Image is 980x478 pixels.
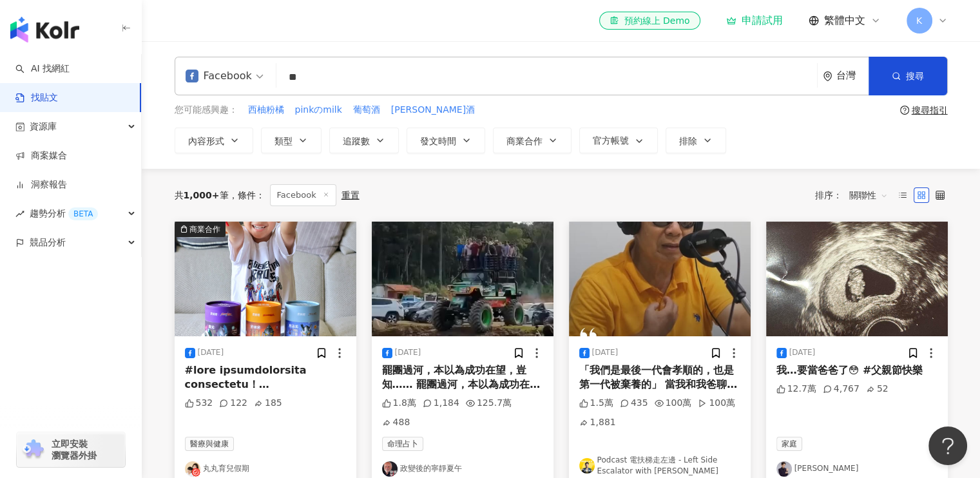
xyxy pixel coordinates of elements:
div: 搜尋指引 [912,105,948,115]
span: 內容形式 [188,136,224,146]
div: 100萬 [698,397,735,410]
div: 台灣 [836,70,869,81]
span: 您可能感興趣： [175,104,238,117]
span: 醫療與健康 [185,437,234,451]
span: K [916,14,922,28]
a: 申請試用 [726,14,783,27]
button: 追蹤數 [329,128,399,153]
img: post-image [175,222,356,336]
button: 排除 [666,128,726,153]
span: question-circle [900,106,909,115]
span: 類型 [274,136,293,146]
div: 1.5萬 [579,397,613,410]
button: 西柚粉橘 [247,103,285,117]
button: 官方帳號 [579,128,658,153]
span: 發文時間 [420,136,456,146]
a: KOL Avatar丸丸育兒假期 [185,461,346,477]
span: 競品分析 [30,228,66,257]
div: 罷團過河，本以為成功在望，豈知…… 罷團過河，本以為成功在望，豈知…… [382,363,543,392]
div: 4,767 [823,383,860,396]
div: 488 [382,416,410,429]
img: post-image [766,222,948,336]
div: 435 [620,397,648,410]
div: 商業合作 [189,223,220,236]
button: [PERSON_NAME]酒 [390,103,476,117]
img: post-image [372,222,553,336]
div: #lore ipsumdolorsita consectetu！ adipiscingelitseddo e9temporincidid！ utla ❥ etdOLO96mag➤aliqu en... [185,363,346,392]
div: 122 [219,397,247,410]
img: KOL Avatar [776,461,792,477]
button: 發文時間 [407,128,485,153]
span: [PERSON_NAME]酒 [391,104,475,117]
div: 預約線上 Demo [610,14,689,27]
span: 追蹤數 [343,136,370,146]
img: logo [10,17,79,43]
span: 立即安裝 瀏覽器外掛 [52,438,97,461]
div: 1,881 [579,416,616,429]
span: rise [15,209,24,218]
span: 葡萄酒 [353,104,380,117]
img: KOL Avatar [382,461,398,477]
div: [DATE] [789,347,816,358]
button: 內容形式 [175,128,253,153]
span: pinkのmilk [295,104,342,117]
img: KOL Avatar [579,458,595,473]
span: 命理占卜 [382,437,423,451]
span: 排除 [679,136,697,146]
span: 資源庫 [30,112,57,141]
div: post-image商業合作 [175,222,356,336]
div: 12.7萬 [776,383,816,396]
span: 關聯性 [849,185,888,206]
img: KOL Avatar [185,461,200,477]
span: 搜尋 [906,71,924,81]
span: 趨勢分析 [30,199,98,228]
a: KOL Avatar政變後的寧靜夏午 [382,461,543,477]
div: 532 [185,397,213,410]
a: 找貼文 [15,91,58,104]
iframe: Help Scout Beacon - Open [928,426,967,465]
button: 商業合作 [493,128,572,153]
div: [DATE] [592,347,619,358]
div: 52 [866,383,889,396]
span: 1,000+ [184,190,220,200]
img: post-image [569,222,751,336]
span: 家庭 [776,437,802,451]
span: 條件 ： [229,190,265,200]
a: 洞察報告 [15,178,67,191]
div: Facebook [186,66,252,86]
span: Facebook [270,184,336,206]
div: [DATE] [198,347,224,358]
div: 100萬 [655,397,692,410]
button: 類型 [261,128,322,153]
div: 排序： [815,185,895,206]
div: 「我們是最後一代會孝順的，也是第一代被棄養的」 當我和我爸聊到孝順這個話題時，他開玩笑說： 「我們這一代是最後一代會孝順的，也是第一代被棄養的。這一代很慘，你們真的要講孝順已經不夠資格了。不是你... [579,363,740,392]
div: 125.7萬 [466,397,512,410]
a: searchAI 找網紅 [15,62,70,75]
div: 重置 [341,190,360,200]
div: 共 筆 [175,190,229,200]
a: KOL Avatar[PERSON_NAME] [776,461,937,477]
span: 繁體中文 [824,14,865,28]
div: 1,184 [423,397,459,410]
a: chrome extension立即安裝 瀏覽器外掛 [17,432,125,467]
a: KOL AvatarPodcast 電扶梯走左邊 - Left Side Escalator with [PERSON_NAME] [579,455,740,477]
div: [DATE] [395,347,421,358]
div: 185 [254,397,282,410]
div: 1.8萬 [382,397,416,410]
span: 商業合作 [506,136,543,146]
button: 葡萄酒 [352,103,381,117]
div: 我…要當爸爸了😳 #父親節快樂 [776,363,937,378]
button: 搜尋 [869,57,947,95]
div: BETA [68,207,98,220]
span: 西柚粉橘 [248,104,284,117]
img: chrome extension [21,439,46,460]
button: pinkのmilk [294,103,343,117]
a: 商案媒合 [15,149,67,162]
a: 預約線上 Demo [599,12,700,30]
span: 官方帳號 [593,135,629,146]
span: environment [823,72,832,81]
